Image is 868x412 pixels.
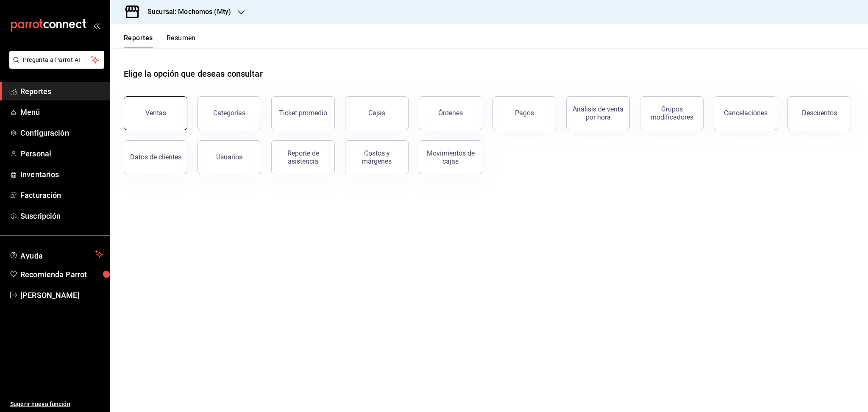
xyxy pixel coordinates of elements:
span: Recomienda Parrot [20,269,103,280]
div: Descuentos [802,109,837,117]
span: Ayuda [20,249,92,259]
div: Pagos [515,109,534,117]
button: Datos de clientes [124,140,187,174]
button: Reportes [124,34,153,48]
a: Cajas [345,96,409,130]
span: Suscripción [20,210,103,222]
h3: Sucursal: Mochomos (Mty) [141,7,231,17]
div: Ventas [145,109,166,117]
span: Pregunta a Parrot AI [23,56,91,64]
button: Categorías [198,96,261,130]
div: Categorías [213,109,245,117]
span: Sugerir nueva función [10,400,103,409]
div: Ticket promedio [279,109,327,117]
div: navigation tabs [124,34,196,48]
button: Costos y márgenes [345,140,409,174]
button: Ticket promedio [271,96,335,130]
div: Movimientos de cajas [424,149,477,165]
button: Análisis de venta por hora [566,96,630,130]
button: Reporte de asistencia [271,140,335,174]
span: Facturación [20,189,103,201]
a: Pregunta a Parrot AI [6,61,104,70]
button: Cancelaciones [714,96,777,130]
h1: Elige la opción que deseas consultar [124,67,263,80]
button: Usuarios [198,140,261,174]
button: Resumen [167,34,196,48]
div: Cajas [368,108,386,118]
span: Inventarios [20,169,103,180]
div: Datos de clientes [130,153,181,161]
button: Órdenes [419,96,482,130]
span: Personal [20,148,103,159]
div: Reporte de asistencia [277,149,329,165]
div: Grupos modificadores [645,105,698,121]
span: Configuración [20,127,103,139]
span: [PERSON_NAME] [20,290,103,301]
button: Descuentos [787,96,851,130]
div: Análisis de venta por hora [572,105,624,121]
span: Menú [20,106,103,118]
button: Movimientos de cajas [419,140,482,174]
button: open_drawer_menu [93,22,100,29]
span: Reportes [20,86,103,97]
button: Pagos [492,96,556,130]
div: Órdenes [438,109,463,117]
div: Usuarios [216,153,242,161]
button: Ventas [124,96,187,130]
div: Costos y márgenes [351,149,403,165]
button: Grupos modificadores [640,96,704,130]
div: Cancelaciones [724,109,768,117]
button: Pregunta a Parrot AI [9,51,104,69]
